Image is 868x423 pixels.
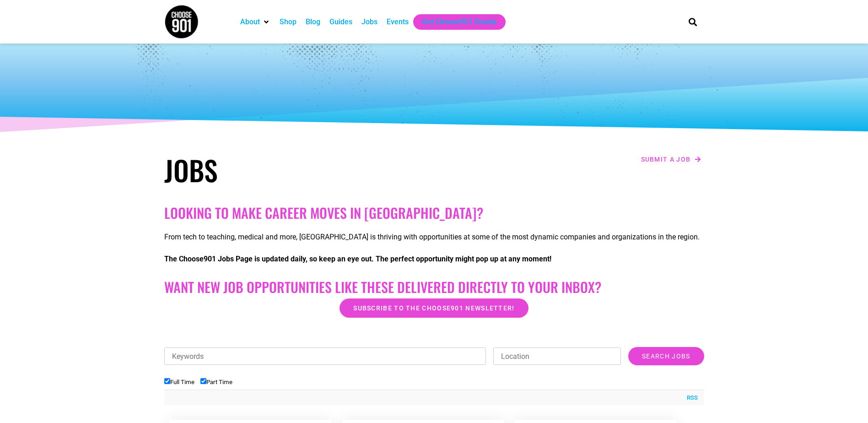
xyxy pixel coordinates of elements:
[493,347,621,365] input: Location
[236,14,673,30] nav: Main nav
[164,205,704,221] h2: Looking to make career moves in [GEOGRAPHIC_DATA]?
[240,16,260,27] a: About
[340,298,528,318] a: Subscribe to the Choose901 newsletter!
[164,255,551,263] strong: The Choose901 Jobs Page is updated daily, so keep an eye out. The perfect opportunity might pop u...
[236,14,275,30] div: About
[422,16,496,27] a: Get Choose901 Emails
[164,347,486,365] input: Keywords
[387,16,409,27] a: Events
[641,156,691,163] span: Submit a job
[200,379,232,385] label: Part Time
[329,16,352,27] a: Guides
[200,378,206,384] input: Part Time
[353,305,514,311] span: Subscribe to the Choose901 newsletter!
[164,279,704,295] h2: Want New Job Opportunities like these Delivered Directly to your Inbox?
[682,393,698,402] a: RSS
[306,16,320,27] a: Blog
[638,153,704,165] a: Submit a job
[628,347,704,365] input: Search Jobs
[164,232,704,243] p: From tech to teaching, medical and more, [GEOGRAPHIC_DATA] is thriving with opportunities at some...
[685,14,700,29] div: Search
[280,16,297,27] a: Shop
[361,16,377,27] a: Jobs
[164,379,194,385] label: Full Time
[164,378,170,384] input: Full Time
[164,153,430,186] h1: Jobs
